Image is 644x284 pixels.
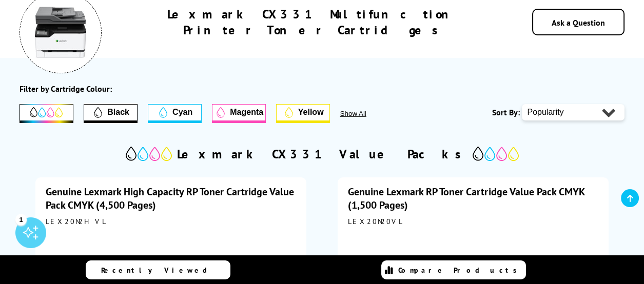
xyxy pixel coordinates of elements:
a: Genuine Lexmark High Capacity RP Toner Cartridge Value Pack CMYK (4,500 Pages) [46,185,294,212]
div: LEX20N2HVL [46,217,296,226]
a: Ask a Question [552,17,605,28]
div: 1 [15,214,27,225]
button: Filter by Black [84,104,138,123]
span: Cyan [172,108,192,117]
span: Magenta [230,108,263,117]
span: Sort By: [492,107,520,117]
div: LEX20N20VL [348,217,598,226]
span: Black [107,108,129,117]
a: Recently Viewed [86,260,230,279]
span: Yellow [298,108,324,117]
h2: Lexmark CX331 Value Packs [177,146,467,162]
button: Magenta [212,104,266,123]
button: Yellow [276,104,330,123]
button: Show All [340,110,394,117]
div: Filter by Cartridge Colour: [19,84,112,94]
span: Compare Products [398,266,522,275]
img: Lexmark CX331 Multifunction Printer Toner Cartridges [35,7,86,58]
h1: Lexmark CX331 Multifunction Printer Toner Cartridges [125,6,502,38]
button: Cyan [148,104,202,123]
span: Recently Viewed [101,266,218,275]
a: Compare Products [381,260,526,279]
a: Genuine Lexmark RP Toner Cartridge Value Pack CMYK (1,500 Pages) [348,185,584,212]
